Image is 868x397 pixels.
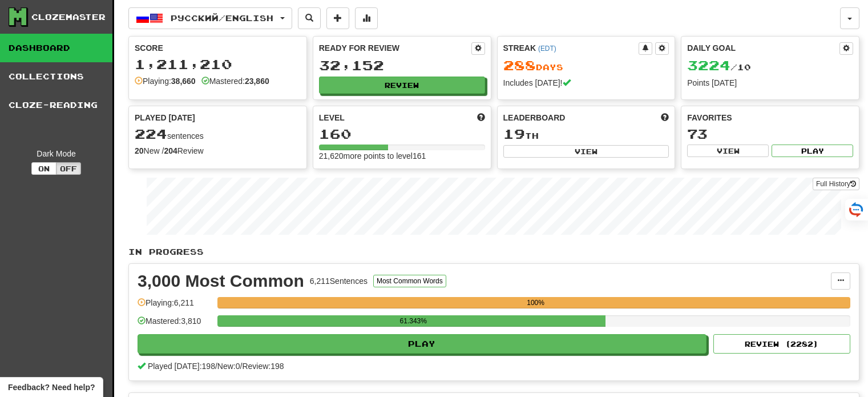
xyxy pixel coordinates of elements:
button: View [687,145,769,157]
button: Русский/English [128,7,292,29]
span: Played [DATE]: 198 [148,362,215,371]
span: / 10 [687,62,751,72]
div: 1,211,210 [135,57,301,71]
div: Favorites [687,112,853,123]
span: / [240,362,243,371]
div: Clozemaster [31,11,106,23]
strong: 20 [135,146,144,155]
a: Full History [813,178,859,190]
span: / [215,362,217,371]
div: sentences [135,127,301,142]
div: 61.343% [221,315,605,327]
button: More stats [355,7,378,29]
span: Level [319,112,345,123]
p: In Progress [128,246,859,258]
div: Streak [503,42,639,54]
button: Add sentence to collection [326,7,349,29]
div: 21,620 more points to level 161 [319,150,485,162]
button: Most Common Words [373,275,446,287]
span: 288 [503,57,536,73]
div: 73 [687,127,853,141]
strong: 38,660 [171,77,196,86]
button: Review [319,77,485,94]
div: Daily Goal [687,42,839,55]
span: Open feedback widget [8,382,95,393]
div: Points [DATE] [687,77,853,89]
span: Leaderboard [503,112,566,123]
div: Mastered: 3,810 [138,315,212,334]
div: New / Review [135,145,301,157]
div: Playing: 6,211 [138,297,212,316]
div: 3,000 Most Common [138,272,304,290]
button: Off [56,162,81,175]
strong: 204 [164,146,177,155]
span: Score more points to level up [477,112,485,123]
a: (EDT) [538,45,556,53]
span: This week in points, UTC [661,112,669,123]
div: 32,152 [319,58,485,73]
div: 160 [319,127,485,141]
span: 3224 [687,57,730,73]
span: 224 [135,126,167,142]
button: Review (2282) [713,334,850,354]
span: 19 [503,126,525,142]
div: th [503,127,669,142]
span: New: 0 [217,362,240,371]
div: 100% [221,297,850,308]
button: View [503,145,669,158]
button: Search sentences [298,7,321,29]
div: Dark Mode [9,148,104,159]
div: 6,211 Sentences [310,275,368,287]
button: Play [138,334,706,354]
div: Includes [DATE]! [503,77,669,89]
button: Play [772,145,853,157]
div: Playing: [135,75,196,87]
strong: 23,860 [245,77,269,86]
div: Ready for Review [319,42,471,54]
button: On [31,162,56,175]
span: Русский / English [171,13,273,23]
span: Played [DATE] [135,112,195,123]
div: Day s [503,58,669,73]
span: Review: 198 [242,362,284,371]
div: Score [135,42,301,54]
div: Mastered: [201,75,269,87]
